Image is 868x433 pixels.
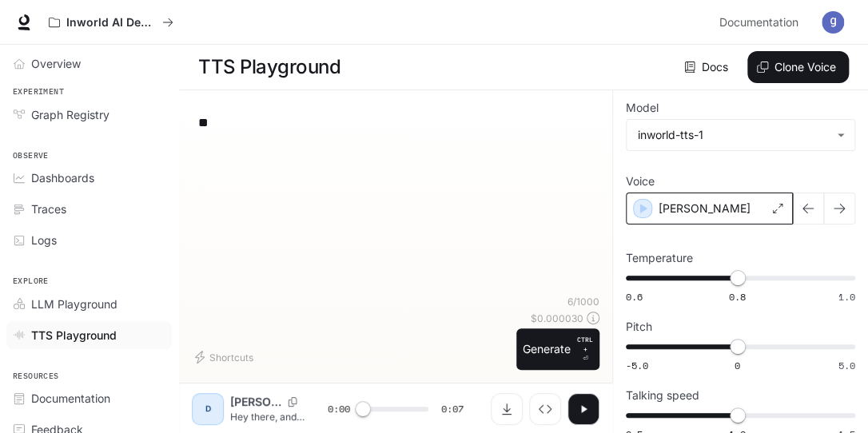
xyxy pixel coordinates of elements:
button: Shortcuts [192,344,260,370]
p: CTRL + [577,335,593,354]
p: Pitch [626,321,652,332]
button: GenerateCTRL +⏎ [516,328,599,370]
img: User avatar [822,11,844,34]
button: All workspaces [42,6,181,38]
span: TTS Playground [31,327,117,344]
button: User avatar [817,6,849,38]
span: Documentation [719,13,798,33]
p: Inworld AI Demos [66,16,156,30]
span: Logs [31,232,57,248]
span: 0.8 [729,290,746,304]
button: Download audio [491,393,523,425]
span: 5.0 [838,359,855,372]
div: D [195,396,221,422]
span: Overview [31,55,81,72]
div: inworld-tts-1 [627,120,854,150]
p: ⏎ [577,335,593,363]
a: Traces [6,195,172,223]
a: Dashboards [6,164,172,192]
span: 0.6 [626,290,643,304]
div: inworld-tts-1 [638,127,829,143]
span: 1.0 [838,290,855,304]
button: Clone Voice [747,51,849,83]
span: 0:00 [328,401,350,417]
a: Documentation [6,384,172,412]
a: TTS Playground [6,321,172,349]
span: Traces [31,201,66,217]
button: Copy Voice ID [281,397,304,407]
span: 0:07 [441,401,464,417]
span: Graph Registry [31,106,109,123]
h1: TTS Playground [198,51,340,83]
span: Dashboards [31,169,94,186]
p: Voice [626,176,655,187]
span: Documentation [31,390,110,407]
a: Docs [681,51,735,83]
p: [PERSON_NAME] [230,394,281,410]
span: LLM Playground [31,296,117,312]
a: LLM Playground [6,290,172,318]
p: Talking speed [626,390,699,401]
p: [PERSON_NAME] [659,201,751,216]
p: Model [626,102,659,113]
p: Temperature [626,252,693,264]
span: -5.0 [626,359,648,372]
a: Logs [6,226,172,254]
a: Overview [6,50,172,77]
button: Inspect [529,393,561,425]
a: Documentation [713,6,810,38]
p: Hey there, and welcome back to the show! We've got a fascinating episode lined up [DATE], includi... [230,410,307,423]
a: Graph Registry [6,101,172,129]
span: 0 [735,359,740,372]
